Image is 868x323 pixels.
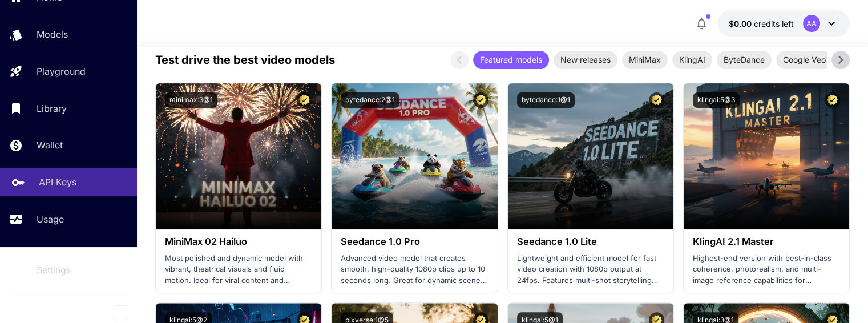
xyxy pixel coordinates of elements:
img: alt [508,83,673,229]
button: bytedance:2@1 [341,92,399,108]
span: MiniMax [622,54,668,66]
button: minimax:3@1 [165,92,217,108]
p: Wallet [37,138,63,152]
p: Test drive the best video models [155,51,335,68]
p: Models [37,27,68,41]
p: Library [37,102,67,115]
button: Certified Model – Vetted for best performance and includes a commercial license. [825,92,840,108]
div: $0.00 [729,18,794,30]
p: Most polished and dynamic model with vibrant, theatrical visuals and fluid motion. Ideal for vira... [165,253,312,286]
h3: Seedance 1.0 Lite [517,236,664,247]
span: $0.00 [729,19,754,29]
div: MiniMax [622,51,668,69]
div: Featured models [473,51,549,69]
button: bytedance:1@1 [517,92,575,108]
p: Advanced video model that creates smooth, high-quality 1080p clips up to 10 seconds long. Great f... [341,253,488,286]
p: Lightweight and efficient model for fast video creation with 1080p output at 24fps. Features mult... [517,253,664,286]
span: New releases [554,54,617,66]
button: $0.00AA [717,10,850,37]
p: Settings [37,263,71,277]
span: Google Veo [776,54,833,66]
h3: MiniMax 02 Hailuo [165,236,312,247]
h3: Seedance 1.0 Pro [341,236,488,247]
span: credits left [754,19,794,29]
div: Collapse sidebar [122,302,137,323]
span: ByteDance [717,54,772,66]
p: Usage [37,212,64,226]
button: Certified Model – Vetted for best performance and includes a commercial license. [473,92,488,108]
span: Featured models [473,54,549,66]
p: Playground [37,64,86,78]
div: New releases [554,51,617,69]
span: KlingAI [672,54,712,66]
div: AA [803,15,820,32]
div: KlingAI [672,51,712,69]
button: Certified Model – Vetted for best performance and includes a commercial license. [649,92,664,108]
p: API Keys [39,175,76,189]
button: Certified Model – Vetted for best performance and includes a commercial license. [297,92,312,108]
img: alt [684,83,849,229]
img: alt [332,83,497,229]
img: alt [156,83,321,229]
p: Highest-end version with best-in-class coherence, photorealism, and multi-image reference capabil... [693,253,840,286]
button: klingai:5@3 [693,92,740,108]
h3: KlingAI 2.1 Master [693,236,840,247]
button: Collapse sidebar [114,305,128,320]
div: ByteDance [717,51,772,69]
div: Google Veo [776,51,833,69]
